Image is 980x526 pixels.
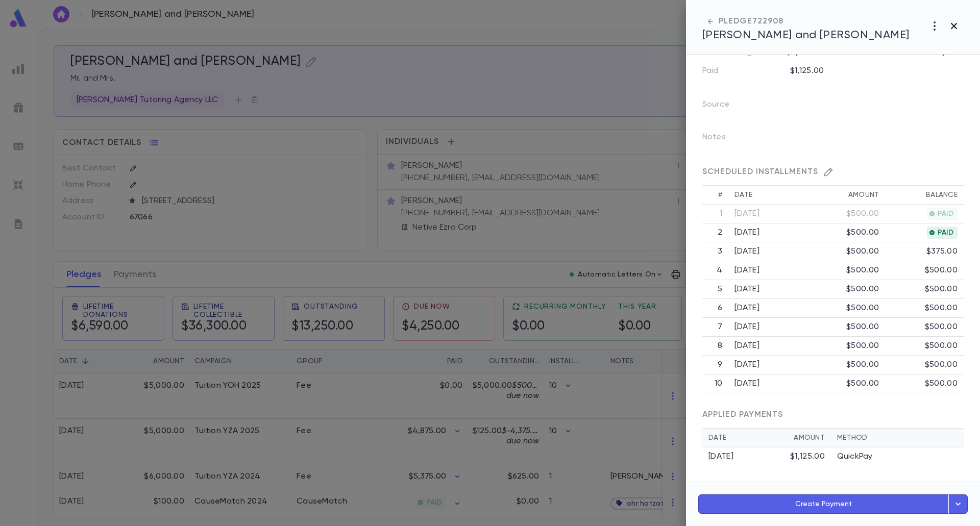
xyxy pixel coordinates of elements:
[702,374,728,393] th: 10
[807,242,886,261] td: $500.00
[831,429,964,447] th: Method
[708,434,794,442] div: Date
[728,374,807,393] td: [DATE]
[728,186,807,205] th: Date
[807,299,886,318] td: $500.00
[728,356,807,374] td: [DATE]
[807,280,886,299] td: $500.00
[702,96,746,117] p: Source
[807,205,886,223] td: $500.00
[702,205,728,223] th: 1
[728,280,807,299] td: [DATE]
[807,261,886,280] td: $500.00
[807,223,886,242] td: $500.00
[807,318,886,337] td: $500.00
[702,318,728,337] th: 7
[698,494,949,514] button: Create Payment
[702,261,728,280] th: 4
[728,299,807,318] td: [DATE]
[790,452,825,462] div: $1,125.00
[728,223,807,242] td: [DATE]
[702,242,728,261] th: 3
[885,337,964,356] td: $500.00
[885,299,964,318] td: $500.00
[934,229,958,237] span: PAID
[807,374,886,393] td: $500.00
[702,30,910,41] span: [PERSON_NAME] and [PERSON_NAME]
[885,318,964,337] td: $500.00
[794,434,825,442] div: Amount
[807,337,886,356] td: $500.00
[885,186,964,205] th: Balance
[702,299,728,318] th: 6
[807,186,886,205] th: Amount
[934,210,958,218] span: PAID
[702,223,728,242] th: 2
[807,356,886,374] td: $500.00
[702,186,728,205] th: #
[728,261,807,280] td: [DATE]
[728,337,807,356] td: [DATE]
[708,452,790,462] div: [DATE]
[885,242,964,261] td: $375.00
[702,411,783,419] span: APPLIED PAYMENTS
[885,261,964,280] td: $500.00
[702,66,719,76] p: Paid
[702,356,728,374] th: 9
[702,167,964,177] div: SCHEDULED INSTALLMENTS
[702,280,728,299] th: 5
[702,129,742,149] p: Notes
[885,374,964,393] td: $500.00
[885,356,964,374] td: $500.00
[728,205,807,223] td: [DATE]
[728,318,807,337] td: [DATE]
[837,452,872,462] p: QuickPay
[728,242,807,261] td: [DATE]
[702,337,728,356] th: 8
[790,66,824,76] p: $1,125.00
[702,16,910,27] div: PLEDGE 722908
[885,280,964,299] td: $500.00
